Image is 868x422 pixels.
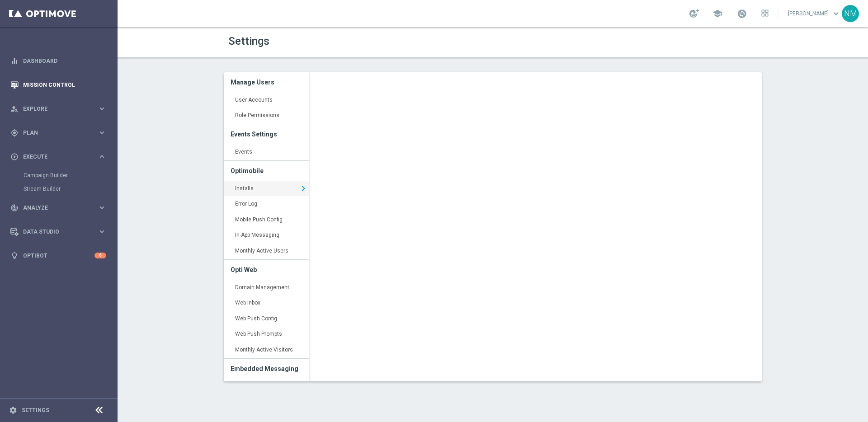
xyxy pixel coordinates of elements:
a: User Accounts [224,92,309,108]
button: person_search Explore keyboard_arrow_right [10,105,107,113]
div: 6 [94,253,106,258]
i: keyboard_arrow_right [98,104,106,113]
i: settings [9,406,17,414]
div: Campaign Builder [24,169,117,182]
span: Explore [23,106,98,112]
span: Analyze [23,205,98,211]
button: play_circle_outline Execute keyboard_arrow_right [10,153,107,160]
a: Web Inbox [224,295,309,311]
span: keyboard_arrow_down [831,9,841,19]
div: Plan [10,129,98,137]
button: equalizer Dashboard [10,57,107,65]
i: keyboard_arrow_right [98,203,106,212]
a: Domain Management [224,280,309,296]
i: keyboard_arrow_right [298,182,309,195]
a: Monthly Active Visitors [224,342,309,358]
i: keyboard_arrow_right [98,128,106,137]
a: Role Permissions [224,108,309,124]
i: track_changes [10,204,19,212]
a: Events [224,144,309,160]
div: Optibot [10,244,106,267]
div: Stream Builder [24,182,117,196]
button: Data Studio keyboard_arrow_right [10,228,107,235]
h3: Embedded Messaging [231,359,302,379]
button: track_changes Analyze keyboard_arrow_right [10,204,107,211]
i: lightbulb [10,252,19,260]
a: Web Push Config [224,311,309,327]
div: Execute [10,153,98,161]
span: Execute [23,154,98,159]
a: Monthly Active Users [224,243,309,259]
a: Mobile Push Config [224,212,309,228]
i: person_search [10,105,19,113]
button: gps_fixed Plan keyboard_arrow_right [10,129,107,136]
a: Error Log [224,196,309,212]
span: Plan [23,130,98,136]
button: lightbulb Optibot 6 [10,252,107,259]
div: Mission Control [10,73,106,97]
div: Explore [10,105,98,113]
span: school [712,9,722,19]
a: Settings [22,408,49,413]
i: keyboard_arrow_right [98,227,106,236]
a: Installs [224,181,309,197]
div: Analyze [10,204,98,212]
i: gps_fixed [10,129,19,137]
a: Dashboard [23,49,106,73]
a: Container Management [224,379,309,395]
a: Web Push Prompts [224,326,309,342]
i: keyboard_arrow_right [98,152,106,161]
h1: Settings [228,35,486,48]
a: [PERSON_NAME]keyboard_arrow_down [787,7,842,20]
div: Data Studio [10,228,98,236]
h3: Opti Web [231,260,302,280]
h3: Optimobile [231,161,302,181]
a: Stream Builder [24,185,94,192]
div: NM [842,5,859,22]
a: Campaign Builder [24,172,94,179]
i: equalizer [10,57,19,65]
a: Mission Control [23,73,106,97]
span: Data Studio [23,229,98,234]
a: In-App Messaging [224,227,309,244]
div: Dashboard [10,49,106,73]
h3: Events Settings [231,124,302,144]
a: Optibot [23,244,94,267]
button: Mission Control [10,81,107,89]
h3: Manage Users [231,72,302,92]
i: play_circle_outline [10,153,19,161]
